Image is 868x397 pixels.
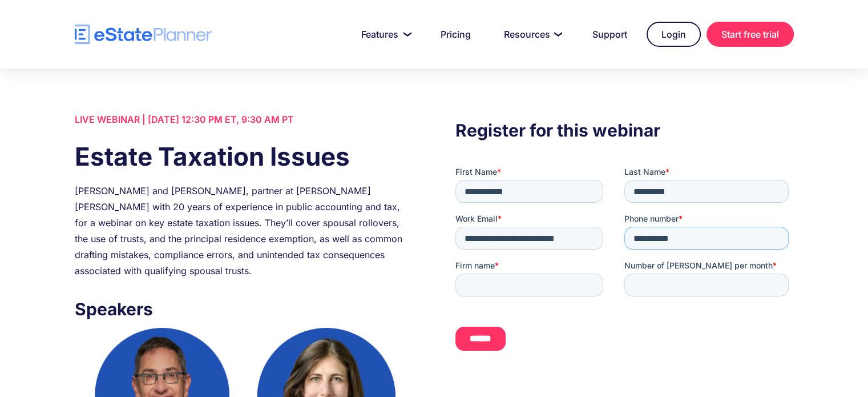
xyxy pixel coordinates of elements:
a: Support [579,23,641,46]
iframe: Form 0 [455,166,793,360]
h3: Register for this webinar [455,117,793,143]
div: LIVE WEBINAR | [DATE] 12:30 PM ET, 9:30 AM PT [75,111,413,127]
div: [PERSON_NAME] and [PERSON_NAME], partner at [PERSON_NAME] [PERSON_NAME] with 20 years of experien... [75,183,413,279]
h1: Estate Taxation Issues [75,139,413,174]
a: Pricing [427,23,485,46]
h3: Speakers [75,296,413,322]
a: Login [647,22,701,47]
a: home [75,25,212,45]
a: Start free trial [706,22,794,47]
a: Resources [490,23,573,46]
a: Features [348,23,421,46]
